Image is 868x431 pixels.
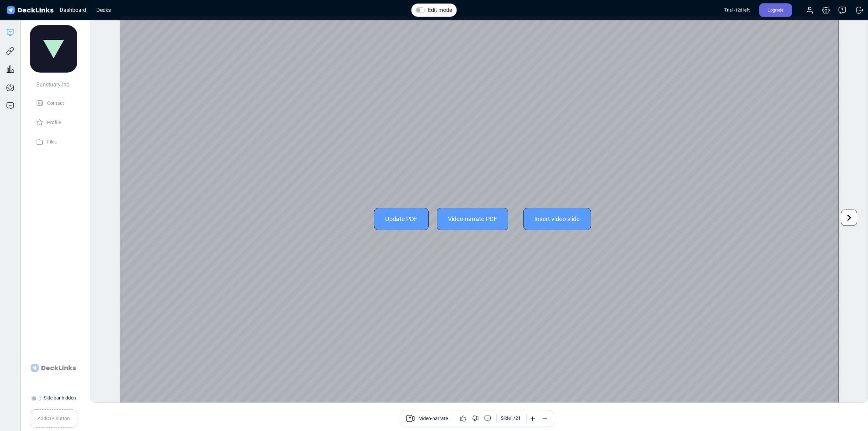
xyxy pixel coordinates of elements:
label: Edit mode [428,6,452,14]
img: avatar [30,25,77,73]
div: Slide 1 / 21 [501,415,521,422]
div: Insert video slide [523,208,591,230]
div: Upgrade [759,3,792,17]
div: Dashboard [56,6,90,14]
div: Video-narrate PDF [437,208,508,230]
label: Side bar hidden [44,394,76,401]
div: Update PDF [374,208,429,230]
span: Video-narrate [419,415,448,423]
img: DeckLinks [5,5,55,15]
div: Trial - 12 d left [724,3,750,17]
div: Decks [93,6,114,14]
